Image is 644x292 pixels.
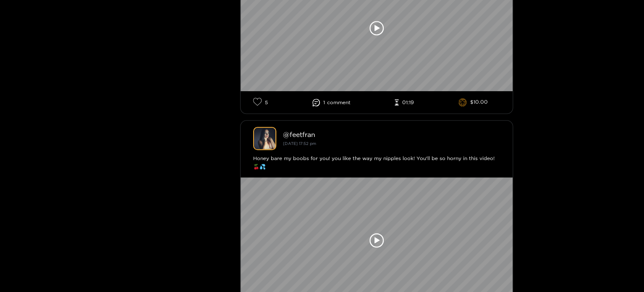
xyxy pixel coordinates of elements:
[283,141,316,146] small: [DATE] 17:52 pm
[253,154,500,171] div: Honey bare my boobs for you! you like the way my nipples look! You'll be so horny in this video! 🍒💦
[253,127,276,150] img: feetfran
[283,131,500,138] div: @ feetfran
[327,100,351,105] span: comment
[312,99,351,106] li: 1
[458,98,488,107] li: $10.00
[253,97,268,107] li: 5
[395,99,414,106] li: 01:19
